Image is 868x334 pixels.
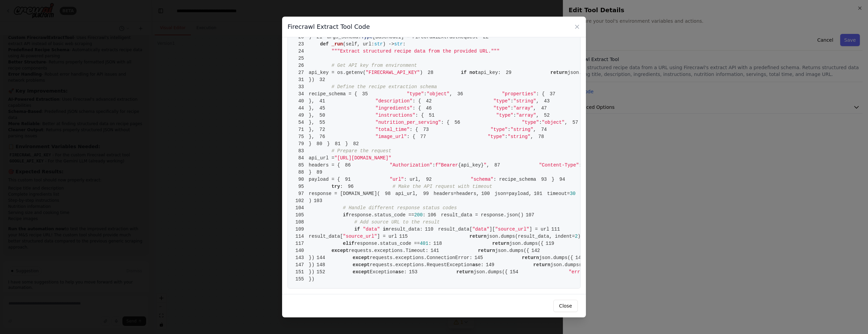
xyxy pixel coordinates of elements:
button: Close [553,300,578,312]
span: 141 [428,247,444,254]
span: return [492,241,509,246]
span: "properties" [502,91,536,97]
span: }) [293,77,314,82]
span: 98 [380,190,396,197]
span: 72 [314,126,330,133]
span: 104 [293,204,309,212]
span: : [513,113,516,118]
span: # Make the API request with timeout [393,184,492,189]
span: api_key = os.getenv( [309,70,366,75]
span: result_data[ [309,234,343,239]
span: 34 [293,91,309,98]
span: 145 [472,254,488,261]
span: try [332,184,340,189]
span: 142 [529,247,545,254]
span: result_data = response.json() [426,212,524,218]
span: payload = { [293,177,340,182]
span: 90 [293,176,309,183]
span: 95 [293,183,309,190]
span: 42 [421,98,437,105]
span: 99 [418,190,434,197]
span: "string" [508,134,530,139]
span: # Handle different response status codes [343,205,457,211]
span: return [522,255,539,260]
span: "type" [407,91,424,97]
span: }) [293,262,314,268]
span: , [536,98,539,104]
span: 43 [539,98,555,105]
span: 78 [533,133,549,140]
span: : { [412,98,421,104]
span: "Content-Type" [539,162,579,168]
span: 41 [314,98,330,105]
span: }, [293,120,314,125]
span: 97 [293,190,309,197]
span: , [530,134,533,139]
span: : [511,105,513,111]
span: 49 [293,112,309,119]
span: 24 [293,48,309,55]
span: 110 [423,226,438,233]
span: 91 [340,176,356,183]
span: 155 [293,276,309,283]
span: }) [293,276,314,282]
span: ) [420,70,422,75]
span: 88 [293,169,309,176]
span: # Add source URL to the result [354,219,440,225]
span: 108 [293,219,309,226]
span: api_key: [478,70,501,75]
span: } [330,141,348,146]
span: "FIRECRAWL_API_KEY" [366,70,420,75]
span: headers=headers, [418,191,479,196]
span: : [340,184,343,189]
span: json.dumps({ [509,241,544,246]
span: : [579,162,581,168]
span: return [470,234,487,239]
span: }) [293,255,314,260]
span: "object" [542,120,565,125]
h3: Firecrawl Extract Tool Code [288,22,370,32]
span: 118 [431,240,447,247]
span: : [424,91,427,97]
span: 143 [293,254,309,261]
span: 74 [536,126,552,133]
span: : [432,162,435,168]
span: "type" [491,127,508,132]
span: "nutrition_per_serving" [375,120,441,125]
span: "schema" [471,177,493,182]
span: elif [343,241,354,246]
span: 83 [293,148,309,155]
span: "array" [513,105,533,111]
span: 200 [414,212,422,218]
span: : { [412,105,421,111]
span: if [461,70,467,75]
span: ) [578,234,580,239]
span: 107 [524,212,539,219]
span: "Authorization" [390,162,432,168]
span: , [536,113,539,118]
span: api_url = [309,155,335,161]
span: } [293,141,312,146]
span: requests.exceptions.ConnectionError: [370,255,472,260]
span: response.status_code == [349,212,414,218]
span: 81 [330,140,346,148]
span: json.dumps(result_data, indent= [487,234,575,239]
span: 154 [508,269,523,276]
span: "instructions" [375,113,415,118]
span: 44 [293,105,309,112]
span: 80 [312,140,327,148]
span: : { [407,134,415,139]
span: "string" [511,127,533,132]
span: 29 [501,69,516,76]
span: response = [DOMAIN_NAME]( [293,191,380,196]
span: 33 [293,83,309,91]
span: }, [293,98,314,104]
span: result_data: [389,227,423,232]
span: : { [415,113,424,118]
span: str [374,41,383,47]
span: 87 [489,162,505,169]
span: json.dumps({ [568,70,602,75]
span: "description" [375,98,412,104]
span: }, [293,113,314,118]
span: }, [293,105,314,111]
